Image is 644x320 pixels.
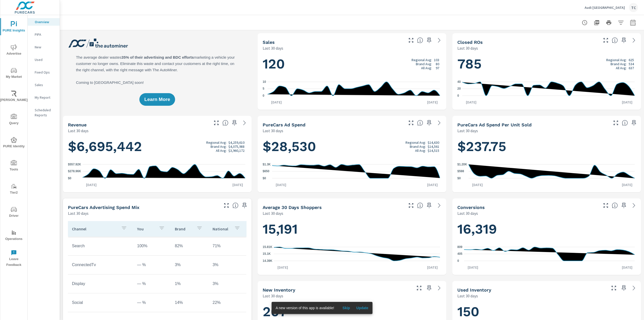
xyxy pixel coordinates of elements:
p: [DATE] [424,182,441,187]
p: Regional Avg: [412,58,432,62]
text: 14.39K [263,259,272,263]
span: Save this to your personalized report [620,284,628,292]
p: Brand [175,226,192,231]
h5: PureCars Advertising Spend Mix [68,205,139,210]
p: Regional Avg: [206,140,227,145]
p: Last 30 days [68,128,89,134]
span: Operations [2,230,26,242]
p: Brand Avg: [211,145,227,149]
a: See more details in report [435,119,443,127]
h5: Conversions [457,205,485,210]
span: A new version of this app is available! [276,306,334,310]
p: New [35,45,56,50]
span: Number of vehicles sold by the dealership over the selected date range. [Source: This data is sou... [417,37,423,43]
h5: Average 30 Days Shoppers [263,205,322,210]
p: $4,075,988 [228,145,245,149]
span: This table looks at how you compare to the amount of budget you spend per channel as opposed to y... [232,202,238,208]
p: [DATE] [469,182,486,187]
p: [DATE] [618,265,636,270]
text: $598 [457,170,464,173]
td: 71% [209,240,246,252]
div: Fixed Ops [28,68,60,76]
p: Sales [35,82,56,87]
td: 14% [171,296,209,309]
div: Scheduled Reports [28,106,60,119]
span: PURE Identity [2,137,26,149]
text: $1.20K [457,163,467,166]
button: Make Fullscreen [602,201,610,209]
text: 15.1K [263,252,271,256]
text: $0 [457,176,461,180]
span: Save this to your personalized report [630,119,638,127]
p: $3,960,172 [228,149,245,153]
div: New [28,43,60,51]
td: — % [133,277,171,290]
button: Make Fullscreen [407,119,415,127]
span: Save this to your personalized report [620,201,628,209]
button: Make Fullscreen [612,119,620,127]
a: See more details in report [240,119,249,127]
text: 15.81K [263,245,272,249]
button: Make Fullscreen [407,36,415,44]
button: Make Fullscreen [415,284,423,292]
p: [DATE] [229,182,247,187]
p: Used [35,57,56,62]
text: 20 [457,87,461,91]
text: $0 [68,176,71,180]
p: Scheduled Reports [35,108,56,118]
h1: $237.75 [457,138,636,155]
p: Regional Avg: [406,140,426,145]
button: Make Fullscreen [602,36,610,44]
h5: Closed ROs [457,40,483,45]
p: [DATE] [618,100,636,105]
p: 534 [629,62,634,66]
button: Make Fullscreen [222,201,230,209]
td: 100% [133,240,171,252]
p: [DATE] [462,100,480,105]
h5: Revenue [68,122,87,127]
p: Fixed Ops [35,70,56,75]
text: $557.92K [68,163,81,166]
p: Channel [72,226,117,231]
p: [DATE] [83,182,100,187]
td: 1% [171,277,209,290]
div: Overview [28,18,60,26]
p: Overview [35,19,56,24]
span: Save this to your personalized report [240,201,249,209]
td: Social [68,296,133,309]
p: Last 30 days [457,293,478,299]
text: 0 [457,94,459,97]
td: — % [133,259,171,271]
h5: New Inventory [263,287,295,293]
p: Brand Avg: [611,62,627,66]
p: 637 [629,66,634,70]
p: Last 30 days [263,128,283,134]
p: Last 30 days [263,45,283,51]
p: All Avg: [616,66,627,70]
button: Apply Filters [616,18,626,28]
span: Average cost of advertising per each vehicle sold at the dealer over the selected date range. The... [622,120,628,126]
p: Last 30 days [457,128,478,134]
a: See more details in report [630,284,638,292]
p: Brand Avg: [416,62,432,66]
text: 809 [457,245,462,249]
p: Brand Avg: [410,145,426,149]
div: nav menu [0,15,27,270]
p: Audi [GEOGRAPHIC_DATA] [585,5,625,10]
p: All Avg: [421,66,432,70]
span: Advertise [2,44,26,57]
h5: PureCars Ad Spend [263,122,305,127]
div: Used [28,56,60,63]
p: You [137,226,155,231]
button: Make Fullscreen [610,284,618,292]
div: PIPA [28,31,60,38]
span: Query [2,114,26,126]
span: Driver [2,206,26,219]
text: $1.3K [263,163,271,166]
div: Sales [28,81,60,89]
span: [PERSON_NAME] [2,91,26,103]
p: Last 30 days [263,210,283,216]
p: [DATE] [268,100,285,105]
span: Save this to your personalized report [620,36,628,44]
p: [DATE] [274,265,292,270]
